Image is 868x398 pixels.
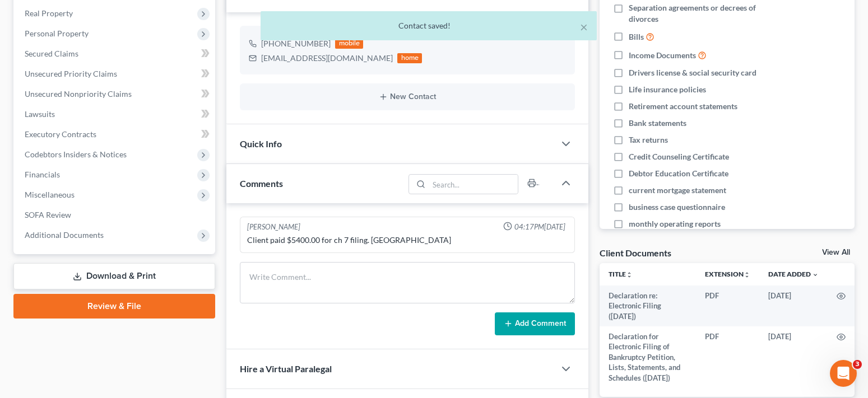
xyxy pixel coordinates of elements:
[768,270,819,278] a: Date Added expand_more
[495,312,575,336] button: Add Comment
[16,205,215,225] a: SOFA Review
[830,360,857,387] iframe: Intercom live chat
[744,271,750,278] i: unfold_more
[16,104,215,124] a: Lawsuits
[759,285,828,326] td: [DATE]
[25,210,71,219] span: SOFA Review
[696,285,759,326] td: PDF
[629,118,686,129] span: Bank statements
[25,170,60,179] span: Financials
[580,20,588,34] button: ×
[629,168,728,179] span: Debtor Education Certificate
[240,138,282,149] span: Quick Info
[240,363,332,374] span: Hire a Virtual Paralegal
[249,92,565,101] button: New Contact
[13,263,215,289] a: Download & Print
[629,67,756,78] span: Drivers license & social security card
[16,64,215,84] a: Unsecured Priority Claims
[25,190,75,199] span: Miscellaneous
[629,134,668,146] span: Tax returns
[247,222,300,232] div: [PERSON_NAME]
[514,222,565,232] span: 04:17PM[DATE]
[853,360,862,369] span: 3
[16,84,215,104] a: Unsecured Nonpriority Claims
[822,249,850,256] a: View All
[25,149,127,159] span: Codebtors Insiders & Notices
[629,151,729,162] span: Credit Counseling Certificate
[629,101,737,112] span: Retirement account statements
[247,235,567,246] div: Client paid $5400.00 for ch 7 filing. [GEOGRAPHIC_DATA]
[600,285,696,326] td: Declaration re: Electronic Filing ([DATE])
[629,50,696,61] span: Income Documents
[25,69,117,78] span: Unsecured Priority Claims
[626,271,633,278] i: unfold_more
[270,20,588,31] div: Contact saved!
[25,129,96,139] span: Executory Contracts
[600,326,696,388] td: Declaration for Electronic Filing of Bankruptcy Petition, Lists, Statements, and Schedules ([DATE])
[629,2,781,25] span: Separation agreements or decrees of divorces
[261,53,393,64] div: [EMAIL_ADDRESS][DOMAIN_NAME]
[16,124,215,144] a: Executory Contracts
[429,175,518,194] input: Search...
[397,53,422,63] div: home
[25,49,78,58] span: Secured Claims
[629,202,725,213] span: business case questionnaire
[705,270,750,278] a: Extensionunfold_more
[812,271,819,278] i: expand_more
[25,89,132,99] span: Unsecured Nonpriority Claims
[600,247,671,259] div: Client Documents
[25,230,104,240] span: Additional Documents
[696,326,759,388] td: PDF
[609,270,633,278] a: Titleunfold_more
[13,294,215,319] a: Review & File
[240,178,283,189] span: Comments
[25,109,55,119] span: Lawsuits
[629,84,706,95] span: Life insurance policies
[16,44,215,64] a: Secured Claims
[629,218,721,230] span: monthly operating reports
[25,8,73,18] span: Real Property
[629,185,726,196] span: current mortgage statement
[759,326,828,388] td: [DATE]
